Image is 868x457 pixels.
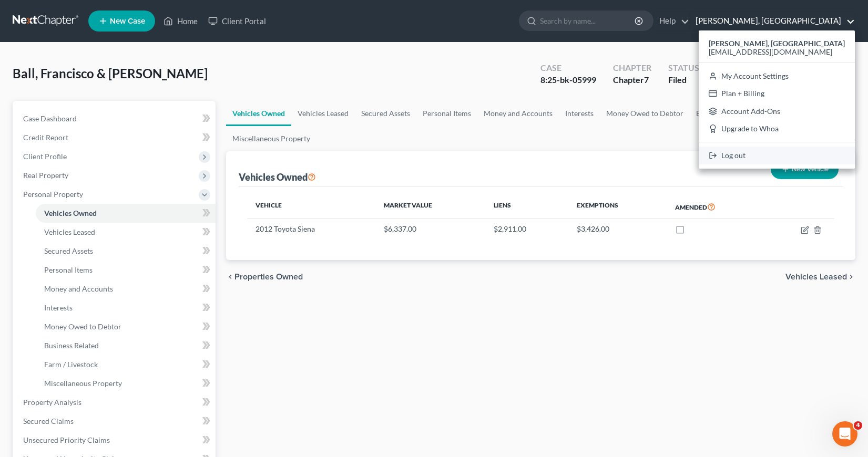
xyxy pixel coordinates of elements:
[226,126,316,151] a: Miscellaneous Property
[540,11,636,30] input: Search by name...
[568,219,667,239] td: $3,426.00
[699,85,855,102] a: Plan + Billing
[23,435,110,444] span: Unsecured Priority Claims
[485,219,568,239] td: $2,911.00
[44,265,93,274] span: Personal Items
[291,101,355,126] a: Vehicles Leased
[832,421,857,446] iframe: Intercom live chat
[375,219,485,239] td: $6,337.00
[36,223,216,242] a: Vehicles Leased
[600,101,690,126] a: Money Owed to Debtor
[613,74,651,86] div: Chapter
[540,74,596,86] div: 8:25-bk-05999
[44,246,93,255] span: Secured Assets
[234,273,303,281] span: Properties Owned
[13,66,208,81] span: Ball, Francisco & [PERSON_NAME]
[36,204,216,223] a: Vehicles Owned
[785,273,847,281] span: Vehicles Leased
[785,273,855,281] button: Vehicles Leased chevron_right
[158,12,203,30] a: Home
[44,379,122,388] span: Miscellaneous Property
[668,74,699,86] div: Filed
[690,101,757,126] a: Business Related
[699,67,855,85] a: My Account Settings
[485,195,568,219] th: Liens
[15,412,216,431] a: Secured Claims
[36,355,216,374] a: Farm / Livestock
[690,12,855,30] a: [PERSON_NAME], [GEOGRAPHIC_DATA]
[44,341,99,350] span: Business Related
[667,195,763,219] th: Amended
[36,336,216,355] a: Business Related
[699,147,855,164] a: Log out
[203,12,271,30] a: Client Portal
[771,160,839,179] button: New Vehicle
[23,152,67,161] span: Client Profile
[36,242,216,261] a: Secured Assets
[36,261,216,279] a: Personal Items
[709,39,845,48] strong: [PERSON_NAME], [GEOGRAPHIC_DATA]
[654,12,689,30] a: Help
[36,374,216,393] a: Miscellaneous Property
[644,75,649,85] span: 7
[44,322,121,331] span: Money Owed to Debtor
[355,101,416,126] a: Secured Assets
[559,101,600,126] a: Interests
[226,273,234,281] i: chevron_left
[709,47,832,56] span: [EMAIL_ADDRESS][DOMAIN_NAME]
[36,279,216,298] a: Money and Accounts
[613,62,651,74] div: Chapter
[226,273,303,281] button: chevron_left Properties Owned
[23,171,68,180] span: Real Property
[36,317,216,336] a: Money Owed to Debtor
[226,101,291,126] a: Vehicles Owned
[44,284,113,293] span: Money and Accounts
[23,114,77,123] span: Case Dashboard
[247,195,375,219] th: Vehicle
[699,102,855,120] a: Account Add-Ons
[668,62,699,74] div: Status
[477,101,559,126] a: Money and Accounts
[847,273,855,281] i: chevron_right
[247,219,375,239] td: 2012 Toyota Siena
[375,195,485,219] th: Market Value
[44,303,73,312] span: Interests
[23,190,83,199] span: Personal Property
[44,227,95,236] span: Vehicles Leased
[854,421,862,430] span: 4
[110,17,145,25] span: New Case
[239,171,316,183] div: Vehicles Owned
[36,298,216,317] a: Interests
[44,360,98,369] span: Farm / Livestock
[15,128,216,147] a: Credit Report
[23,417,74,425] span: Secured Claims
[23,398,81,407] span: Property Analysis
[15,393,216,412] a: Property Analysis
[699,120,855,138] a: Upgrade to Whoa
[23,133,68,142] span: Credit Report
[44,209,97,217] span: Vehicles Owned
[15,431,216,450] a: Unsecured Priority Claims
[699,30,855,169] div: [PERSON_NAME], [GEOGRAPHIC_DATA]
[15,109,216,128] a: Case Dashboard
[568,195,667,219] th: Exemptions
[416,101,477,126] a: Personal Items
[540,62,596,74] div: Case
